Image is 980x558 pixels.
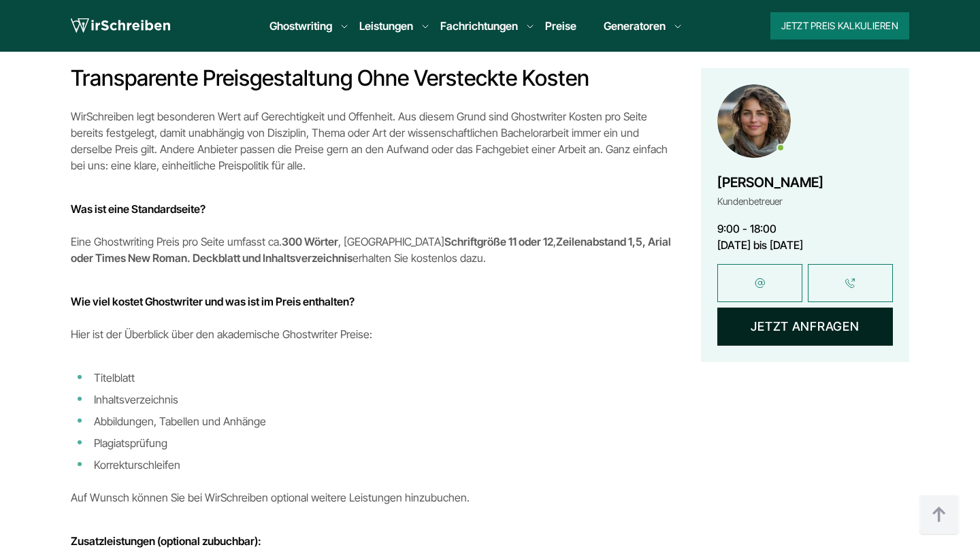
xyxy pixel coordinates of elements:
[440,18,518,34] a: Fachrichtungen
[269,18,332,34] a: Ghostwriting
[71,533,674,549] h4: Zusatzleistungen (optional zubuchbar):
[545,19,576,33] a: Preise
[770,12,909,39] button: Jetzt Preis kalkulieren
[282,235,338,248] strong: 300 Wörter
[919,495,960,536] img: button top
[71,413,674,429] li: Abbildungen, Tabellen und Anhänge
[717,220,893,236] div: 9:00 - 18:00
[71,201,674,217] h4: Was ist eine Standardseite?
[717,193,823,209] div: Kundenbetreuer
[71,370,674,386] li: Titelblatt
[359,18,413,34] a: Leistungen
[71,108,674,174] p: WirSchreiben legt besonderen Wert auf Gerechtigkeit und Offenheit. Aus diesem Grund sind Ghostwri...
[717,236,893,252] div: [DATE] bis [DATE]
[717,84,791,158] img: Maria Kaufman
[71,65,674,92] h3: Transparente Preisgestaltung ohne versteckte Kosten
[71,16,170,36] img: logo wirschreiben
[71,489,674,506] p: Auf Wunsch können Sie bei WirSchreiben optional weitere Leistungen hinzubuchen.
[717,171,823,193] div: [PERSON_NAME]
[444,235,553,248] strong: Schriftgröße 11 oder 12
[71,457,674,473] li: Korrekturschleifen
[71,233,674,266] p: Eine Ghostwriting Preis pro Seite umfasst ca. , [GEOGRAPHIC_DATA] , erhalten Sie kostenlos dazu.
[717,307,893,345] button: Jetzt anfragen
[71,391,674,408] li: Inhaltsverzeichnis
[71,293,674,310] h4: Wie viel kostet Ghostwriter und was ist im Preis enthalten?
[604,18,666,34] a: Generatoren
[71,435,674,451] li: Plagiatsprüfung
[71,326,674,342] p: Hier ist der Überblick über den akademische Ghostwriter Preise:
